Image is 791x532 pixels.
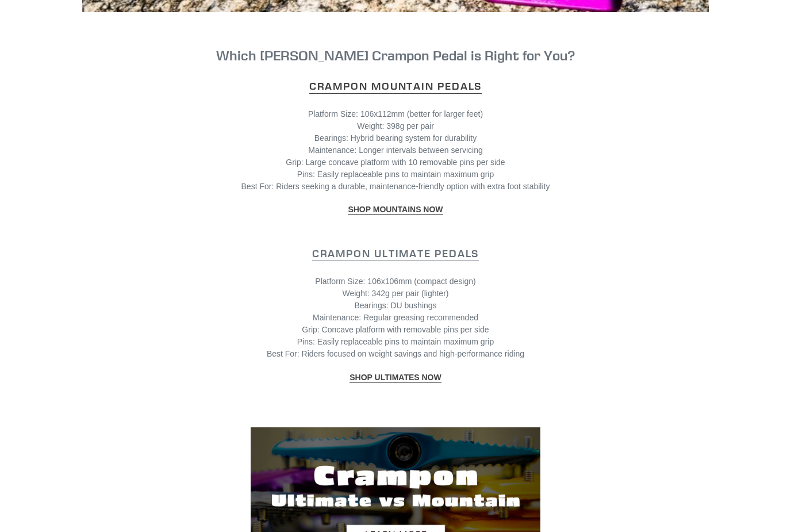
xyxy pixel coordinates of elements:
[348,205,443,214] strong: SHOP MOUNTAINS NOW
[82,108,709,193] p: Platform Size: 106x112mm (better for larger feet) Weight: 398g per pair Bearings: Hybrid bearing ...
[350,373,441,382] strong: SHOP ULTIMATES NOW
[82,275,709,360] p: Platform Size: 106x106mm (compact design) Weight: 342g per pair (lighter) Bearings: DU bushings M...
[82,47,709,64] h3: Which [PERSON_NAME] Crampon Pedal is Right for You?
[309,79,482,93] strong: Crampon Mountain Pedals
[312,247,479,260] strong: Crampon Ultimate Pedals
[312,247,479,261] a: Crampon Ultimate Pedals
[309,79,482,94] a: Crampon Mountain Pedals
[348,205,443,215] a: SHOP MOUNTAINS NOW
[350,373,441,383] a: SHOP ULTIMATES NOW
